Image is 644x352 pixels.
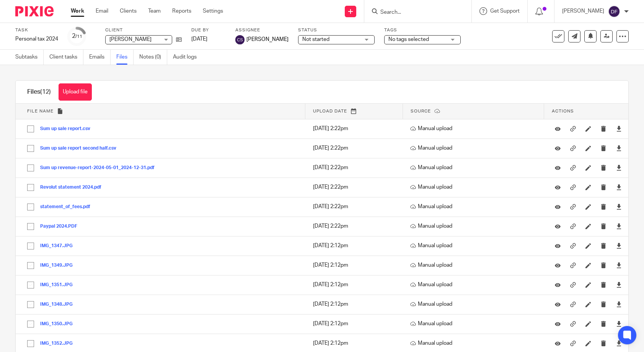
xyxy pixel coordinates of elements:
button: IMG_1348.JPG [40,302,78,307]
span: Actions [552,109,574,113]
span: [PERSON_NAME] [109,37,152,42]
h1: Files [27,88,51,96]
p: [DATE] 2:22pm [313,125,399,132]
label: Assignee [235,27,289,33]
a: Subtasks [15,50,44,65]
img: svg%3E [235,35,245,44]
a: Clients [120,7,137,15]
button: IMG_1352.JPG [40,341,78,346]
p: [DATE] 2:12pm [313,300,399,308]
p: Manual upload [410,144,540,152]
a: Audit logs [173,50,202,65]
p: [DATE] 2:12pm [313,339,399,347]
input: Select [23,258,38,273]
div: Personal tax 2024 [15,35,58,43]
button: IMG_1349.JPG [40,263,78,268]
p: [DATE] 2:12pm [313,281,399,288]
p: [DATE] 2:22pm [313,164,399,171]
span: No tags selected [388,37,429,42]
a: Download [616,242,622,249]
p: Manual upload [410,320,540,328]
button: Sum up sale report second half.csv [40,146,122,151]
a: Download [616,144,622,152]
label: Client [105,27,182,33]
input: Select [23,141,38,156]
label: Task [15,27,58,33]
a: Notes (0) [139,50,167,65]
a: Download [616,300,622,308]
a: Download [616,183,622,191]
span: Get Support [490,8,520,14]
p: Manual upload [410,261,540,269]
label: Tags [384,27,461,33]
span: [DATE] [191,36,207,42]
p: Manual upload [410,125,540,132]
button: IMG_1351.JPG [40,282,78,288]
input: Select [23,297,38,312]
img: Pixie [15,6,54,16]
a: Download [616,164,622,171]
a: Download [616,203,622,210]
input: Select [23,278,38,292]
a: Reports [172,7,191,15]
a: Download [616,261,622,269]
button: Paypal 2024.PDF [40,224,83,229]
button: IMG_1347.JPG [40,243,78,249]
p: Manual upload [410,281,540,288]
a: Download [616,222,622,230]
p: Manual upload [410,242,540,249]
a: Download [616,125,622,132]
p: [DATE] 2:22pm [313,144,399,152]
button: Sum up sale report.csv [40,126,96,132]
input: Select [23,219,38,234]
input: Select [23,122,38,136]
a: Download [616,281,622,288]
a: Team [148,7,161,15]
input: Select [23,180,38,195]
p: [DATE] 2:12pm [313,261,399,269]
input: Select [23,200,38,214]
button: Sum up revenue-report-2024-05-01_2024-12-31.pdf [40,165,160,171]
button: Upload file [59,83,92,101]
div: 2 [72,32,82,41]
span: Upload date [313,109,347,113]
a: Work [71,7,84,15]
a: Client tasks [49,50,83,65]
p: Manual upload [410,164,540,171]
a: Settings [203,7,223,15]
input: Search [380,9,448,16]
a: Download [616,339,622,347]
span: Not started [302,37,329,42]
input: Select [23,239,38,253]
a: Download [616,320,622,328]
label: Due by [191,27,226,33]
p: Manual upload [410,222,540,230]
p: [DATE] 2:22pm [313,222,399,230]
p: [DATE] 2:22pm [313,203,399,210]
button: IMG_1350.JPG [40,321,78,327]
button: statement_of_fees.pdf [40,204,96,210]
input: Select [23,317,38,331]
p: [DATE] 2:12pm [313,242,399,249]
p: Manual upload [410,339,540,347]
a: Files [116,50,134,65]
input: Select [23,336,38,351]
p: Manual upload [410,300,540,308]
span: File name [27,109,54,113]
p: [PERSON_NAME] [562,7,604,15]
small: /11 [75,34,82,39]
p: [DATE] 2:12pm [313,320,399,328]
img: svg%3E [608,5,620,18]
span: Source [411,109,431,113]
a: Emails [89,50,111,65]
button: Revolut statement 2024.pdf [40,185,107,190]
p: [DATE] 2:22pm [313,183,399,191]
label: Status [298,27,375,33]
p: Manual upload [410,183,540,191]
p: Manual upload [410,203,540,210]
span: (12) [40,89,51,95]
input: Select [23,161,38,175]
a: Email [96,7,108,15]
span: [PERSON_NAME] [246,36,289,43]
